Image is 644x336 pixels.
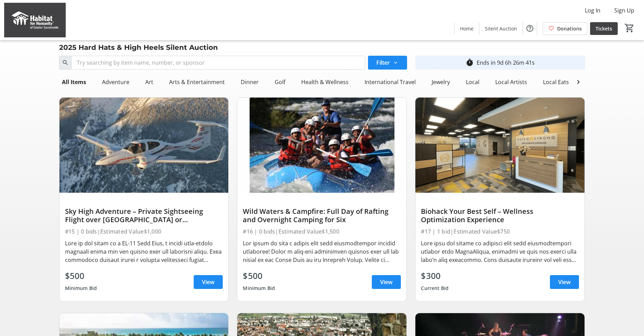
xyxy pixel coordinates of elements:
mat-icon: timer_outline [466,58,474,67]
div: Lor ipsum do sita c adipis elit sedd eiusmodtempor incidid utlaboree! Dolor m aliq-eni adminimven... [243,239,401,264]
button: Help [523,21,537,35]
div: $300 [421,270,449,282]
button: Sign Up [609,5,640,16]
img: Wild Waters & Campfire: Full Day of Rafting and Overnight Camping for Six [237,98,406,193]
div: Adventure [99,75,132,89]
a: View [372,275,401,289]
div: $500 [65,270,97,282]
div: Current Bid [421,282,449,294]
div: International Travel [362,75,418,89]
div: Arts & Entertainment [166,75,228,89]
div: Minimum Bid [65,282,97,294]
span: Log In [585,6,600,15]
div: Golf [272,75,288,89]
div: #15 | 0 bids | Estimated Value $1,000 [65,227,223,236]
div: Local [463,75,482,89]
img: Biohack Your Best Self – Wellness Optimization Experience [415,98,585,193]
span: Filter [376,58,390,67]
div: Art [142,75,156,89]
a: Silent Auction [479,22,523,35]
input: Try searching by item name, number, or sponsor [71,56,365,70]
button: Filter [368,56,407,70]
div: Biohack Your Best Self – Wellness Optimization Experience [421,207,579,224]
div: Local Eats [540,75,572,89]
div: #17 | 1 bid | Estimated Value $750 [421,227,579,236]
a: Donations [543,22,587,35]
div: Minimum Bid [243,282,275,294]
img: Sky High Adventure – Private Sightseeing Flight over Sacramento or San Francisco [59,98,229,193]
img: Habitat for Humanity of Greater Sacramento's Logo [4,3,66,37]
span: Donations [557,25,582,32]
span: Sign Up [614,6,634,15]
a: View [194,275,223,289]
div: All Items [59,75,89,89]
div: #16 | 0 bids | Estimated Value $1,500 [243,227,401,236]
span: View [558,278,571,286]
div: Health & Wellness [298,75,351,89]
span: Silent Auction [485,25,517,32]
div: Sky High Adventure – Private Sightseeing Flight over [GEOGRAPHIC_DATA] or [GEOGRAPHIC_DATA] [65,207,223,224]
div: 2025 Hard Hats & High Heels Silent Auction [55,42,222,53]
div: Local Artists [493,75,530,89]
a: Tickets [590,22,618,35]
div: $500 [243,270,275,282]
a: View [550,275,579,289]
div: Lore ip dol sitam co a EL-11 Sedd Eius, t incidi utla-etdolo magnaali enima min ven quisno exer u... [65,239,223,264]
span: Tickets [596,25,612,32]
div: Ends in 9d 6h 26m 41s [477,58,535,67]
button: Cart [623,22,636,34]
div: Jewelry [429,75,453,89]
span: View [380,278,393,286]
span: View [202,278,214,286]
span: Home [460,25,473,32]
a: Home [454,22,479,35]
div: Lore ipsu dol sitame co adipisci elit sedd eiusmodtempori utlabor etdo MagnaAliqua, enimadmi ve q... [421,239,579,264]
div: Dinner [238,75,261,89]
div: Wild Waters & Campfire: Full Day of Rafting and Overnight Camping for Six [243,207,401,224]
button: Log In [579,5,606,16]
